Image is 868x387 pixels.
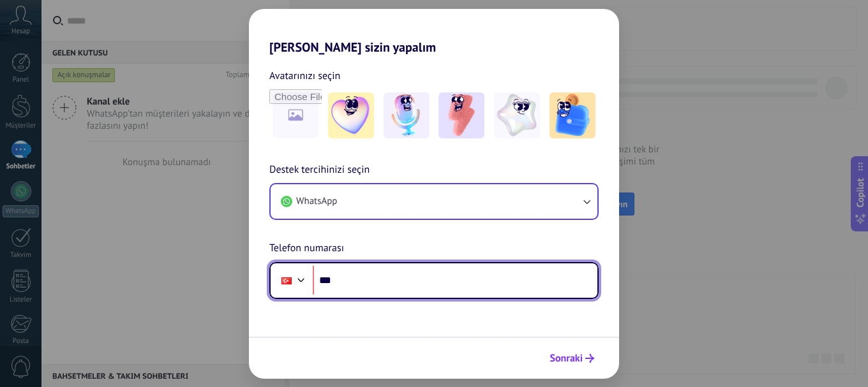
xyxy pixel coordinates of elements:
[274,267,299,294] div: Turkey: + 90
[328,92,374,138] img: -1.jpeg
[269,162,370,179] span: Destek tercihinizi seçin
[249,9,619,55] h2: [PERSON_NAME] sizin yapalım
[550,354,583,363] span: Sonraki
[550,92,595,138] img: -5.jpeg
[296,195,337,208] span: WhatsApp
[438,92,484,138] img: -3.jpeg
[494,92,540,138] img: -4.jpeg
[269,68,340,84] span: Avatarınızı seçin
[271,184,597,219] button: WhatsApp
[544,347,600,369] button: Sonraki
[384,92,430,138] img: -2.jpeg
[269,240,344,257] span: Telefon numarası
